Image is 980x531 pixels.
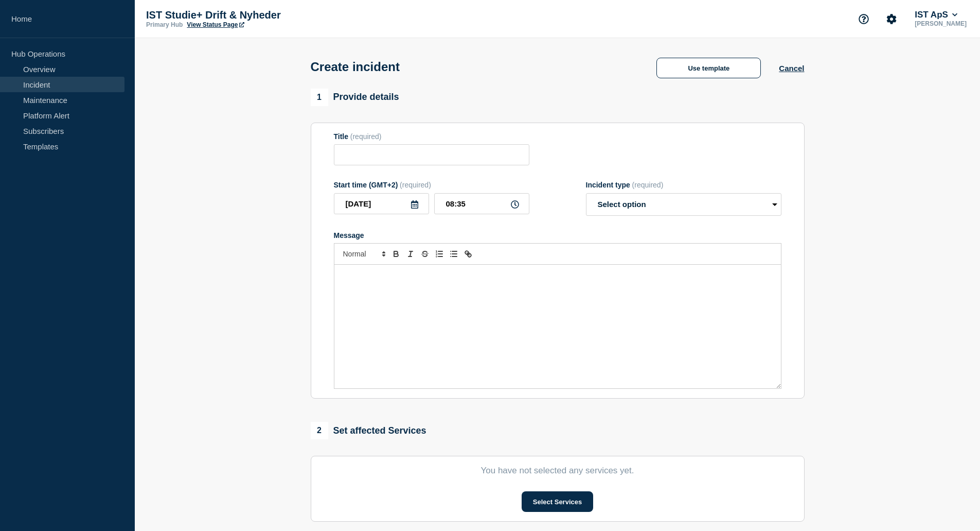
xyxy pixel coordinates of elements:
button: Use template [656,58,761,78]
button: Toggle link [461,248,475,260]
button: Toggle strikethrough text [418,248,432,260]
p: [PERSON_NAME] [913,20,969,27]
button: Cancel [779,64,804,73]
h1: Create incident [311,60,400,74]
input: Title [334,144,529,165]
div: Start time (GMT+2) [334,181,529,189]
div: Provide details [311,89,399,106]
div: Incident type [586,181,781,189]
button: Toggle ordered list [432,248,447,260]
span: Font size [338,248,389,260]
p: You have not selected any services yet. [334,466,781,476]
div: Set affected Services [311,422,426,439]
select: Incident type [586,193,781,216]
button: Toggle italic text [403,248,418,260]
div: Message [334,231,781,239]
span: 1 [311,89,328,106]
button: Toggle bold text [389,248,403,260]
input: HH:MM [434,193,529,214]
span: (required) [350,132,382,141]
div: Title [334,132,529,141]
p: IST Studie+ Drift & Nyheder [146,9,352,21]
button: Account settings [881,8,902,30]
span: 2 [311,422,328,439]
span: (required) [632,181,664,189]
button: IST ApS [913,10,959,20]
p: Primary Hub [146,21,183,28]
a: View Status Page [187,21,244,28]
input: YYYY-MM-DD [334,193,429,214]
div: Message [334,265,781,388]
span: (required) [400,181,431,189]
button: Select Services [522,491,593,512]
button: Support [853,8,875,30]
button: Toggle bulleted list [447,248,461,260]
